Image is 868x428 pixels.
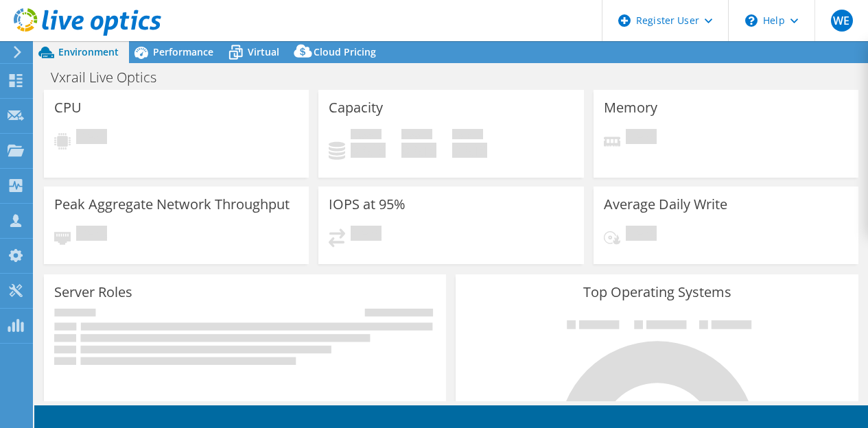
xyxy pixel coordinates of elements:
h3: Capacity [329,100,383,115]
h3: Memory [604,100,657,115]
h3: IOPS at 95% [329,197,406,212]
span: WE [831,10,853,32]
svg: \n [745,14,758,27]
h1: Vxrail Live Optics [45,70,178,85]
span: Total [452,129,483,143]
span: Environment [58,45,119,58]
h3: Server Roles [54,285,132,300]
h4: 0 GiB [401,143,436,158]
h4: 0 GiB [452,143,487,158]
h3: Peak Aggregate Network Throughput [54,197,290,212]
span: Free [401,129,432,143]
span: Pending [76,226,107,244]
h3: Average Daily Write [604,197,727,212]
h3: Top Operating Systems [466,285,847,300]
span: Cloud Pricing [314,45,376,58]
span: Virtual [248,45,279,58]
span: Pending [626,226,657,244]
span: Pending [351,226,382,244]
h3: CPU [54,100,82,115]
span: Pending [76,129,107,147]
span: Pending [626,129,657,147]
h4: 0 GiB [351,143,386,158]
span: Performance [153,45,213,58]
span: Used [351,129,382,143]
